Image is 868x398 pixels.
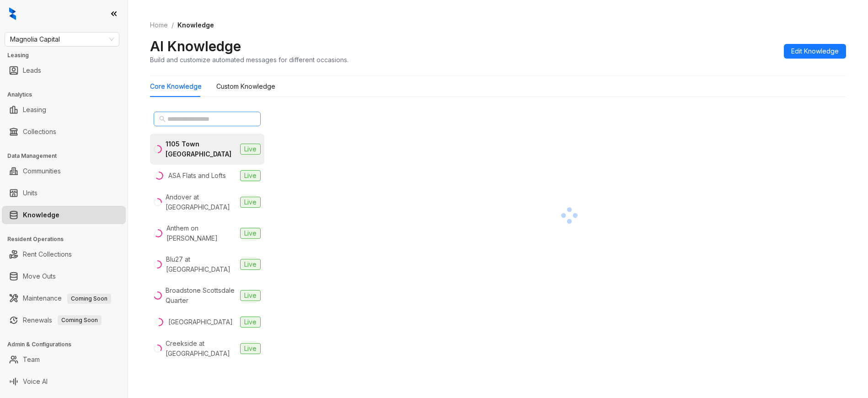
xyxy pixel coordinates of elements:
div: Core Knowledge [150,81,202,91]
span: Live [240,197,261,208]
span: Live [240,144,261,155]
span: search [159,116,166,122]
span: Live [240,170,261,181]
span: Coming Soon [67,294,111,304]
span: Live [240,343,261,354]
a: RenewalsComing Soon [23,311,102,329]
li: Maintenance [2,289,126,307]
div: Andover at [GEOGRAPHIC_DATA] [166,192,236,212]
li: Leads [2,61,126,80]
h3: Resident Operations [7,235,128,243]
div: Custom Knowledge [216,81,275,91]
div: ASA Flats and Lofts [168,171,226,181]
li: Units [2,184,126,202]
a: Communities [23,162,61,180]
div: Build and customize automated messages for different occasions. [150,55,348,65]
div: [GEOGRAPHIC_DATA] [168,317,233,327]
li: Move Outs [2,267,126,285]
span: Magnolia Capital [10,32,114,46]
a: Rent Collections [23,245,72,264]
li: / [171,20,174,30]
div: Broadstone Scottsdale Quarter [166,285,236,306]
li: Collections [2,123,126,141]
h3: Analytics [7,91,128,99]
a: Home [148,20,170,30]
span: Edit Knowledge [791,46,839,56]
span: Live [240,317,261,328]
h3: Leasing [7,51,128,59]
a: Move Outs [23,267,56,285]
li: Renewals [2,311,126,329]
li: Team [2,350,126,369]
h3: Admin & Configurations [7,340,128,349]
li: Knowledge [2,206,126,224]
span: Live [240,228,261,239]
div: 1105 Town [GEOGRAPHIC_DATA] [166,139,236,159]
button: Edit Knowledge [784,44,846,59]
a: Team [23,350,40,369]
span: Knowledge [177,21,214,29]
div: Anthem on [PERSON_NAME] [166,223,236,243]
li: Voice AI [2,372,126,391]
a: Leads [23,61,41,80]
div: Creekside at [GEOGRAPHIC_DATA] [166,339,236,359]
a: Knowledge [23,206,59,224]
h2: AI Knowledge [150,38,241,55]
img: logo [9,7,16,20]
li: Rent Collections [2,245,126,264]
div: Blu27 at [GEOGRAPHIC_DATA] [166,254,236,274]
a: Leasing [23,101,46,119]
h3: Data Management [7,152,128,160]
a: Units [23,184,38,202]
span: Coming Soon [58,315,102,325]
a: Collections [23,123,56,141]
a: Voice AI [23,372,48,391]
span: Live [240,290,261,301]
span: Live [240,259,261,270]
li: Leasing [2,101,126,119]
li: Communities [2,162,126,180]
